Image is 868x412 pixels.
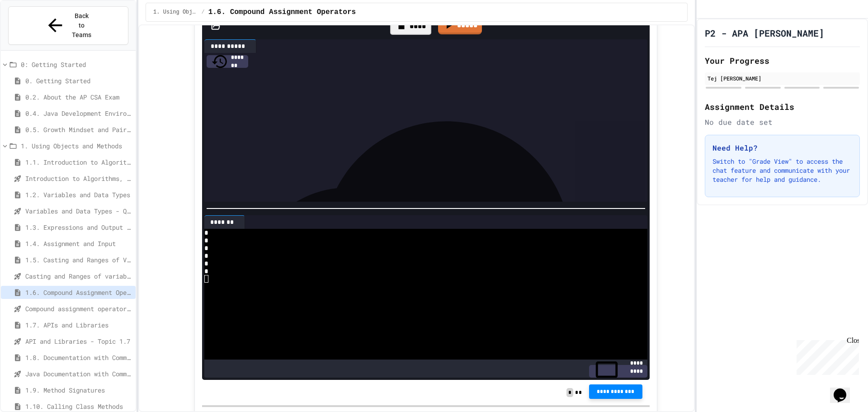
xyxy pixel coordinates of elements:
[705,54,860,67] h2: Your Progress
[25,109,132,118] span: 0.4. Java Development Environments
[705,27,824,39] h1: P2 - APA [PERSON_NAME]
[25,304,132,313] span: Compound assignment operators - Quiz
[25,288,132,297] span: 1.6. Compound Assignment Operators
[153,9,198,16] span: 1. Using Objects and Methods
[21,60,132,69] span: 0: Getting Started
[25,402,132,411] span: 1.10. Calling Class Methods
[712,142,852,153] h3: Need Help?
[25,271,132,281] span: Casting and Ranges of variables - Quiz
[25,353,132,362] span: 1.8. Documentation with Comments and Preconditions
[21,141,132,151] span: 1. Using Objects and Methods
[25,125,132,134] span: 0.5. Growth Mindset and Pair Programming
[25,206,132,216] span: Variables and Data Types - Quiz
[712,157,852,184] p: Switch to "Grade View" to access the chat feature and communicate with your teacher for help and ...
[25,385,132,395] span: 1.9. Method Signatures
[25,336,132,346] span: API and Libraries - Topic 1.7
[705,100,860,113] h2: Assignment Details
[25,76,132,85] span: 0. Getting Started
[25,174,132,183] span: Introduction to Algorithms, Programming, and Compilers
[201,9,204,16] span: /
[25,320,132,330] span: 1.7. APIs and Libraries
[71,11,92,40] span: Back to Teams
[4,4,62,57] div: Chat with us now!Close
[708,74,857,82] div: Tej [PERSON_NAME]
[25,223,132,232] span: 1.3. Expressions and Output [New]
[8,6,128,45] button: Back to Teams
[25,255,132,265] span: 1.5. Casting and Ranges of Values
[25,239,132,248] span: 1.4. Assignment and Input
[705,117,860,128] div: No due date set
[830,376,859,403] iframe: chat widget
[25,92,132,102] span: 0.2. About the AP CSA Exam
[793,336,859,375] iframe: chat widget
[208,7,356,18] span: 1.6. Compound Assignment Operators
[25,369,132,379] span: Java Documentation with Comments - Topic 1.8
[25,157,132,167] span: 1.1. Introduction to Algorithms, Programming, and Compilers
[25,190,132,199] span: 1.2. Variables and Data Types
